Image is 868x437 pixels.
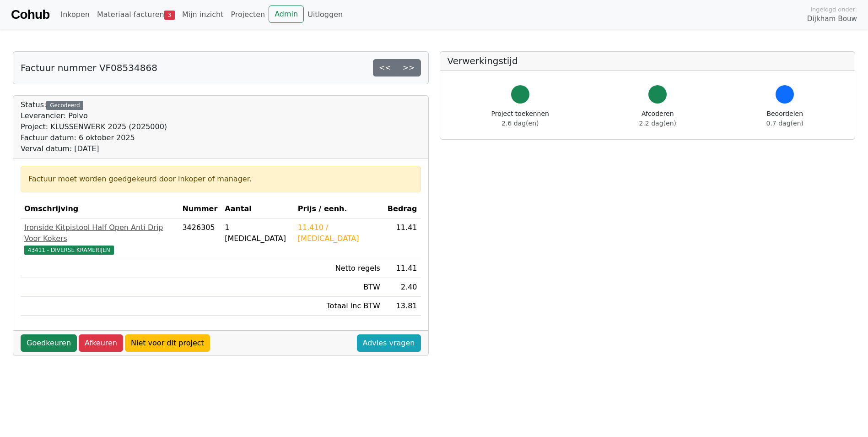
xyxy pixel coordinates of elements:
span: Ingelogd onder: [810,5,857,14]
td: 2.40 [384,278,421,297]
div: Project toekennen [491,109,549,128]
a: Inkopen [57,5,93,24]
th: Bedrag [384,200,421,218]
a: Mijn inzicht [178,5,227,24]
a: Advies vragen [357,334,421,352]
a: Cohub [11,4,49,26]
div: Ironside Kitpistool Half Open Anti Drip Voor Kokers [24,222,175,244]
th: Aantal [221,200,294,218]
a: Uitloggen [304,5,346,24]
div: Status: [21,99,167,154]
div: Project: KLUSSENWERK 2025 (2025000) [21,121,167,132]
td: Totaal inc BTW [294,297,384,316]
div: Beoordelen [766,109,803,128]
h5: Verwerkingstijd [447,55,848,66]
td: 11.41 [384,218,421,259]
div: 11.410 / [MEDICAL_DATA] [298,222,380,244]
a: Afkeuren [79,334,123,352]
div: 1 [MEDICAL_DATA] [225,222,291,244]
span: 2.6 dag(en) [501,120,539,127]
a: Niet voor dit project [125,334,210,352]
div: Gecodeerd [46,101,83,110]
div: Afcoderen [639,109,676,128]
td: 3426305 [178,218,221,259]
span: 2.2 dag(en) [639,120,676,127]
a: Ironside Kitpistool Half Open Anti Drip Voor Kokers43411 - DIVERSE KRAMERIJEN [24,222,175,255]
a: << [373,59,397,76]
td: BTW [294,278,384,297]
span: 0.7 dag(en) [766,120,803,127]
div: Verval datum: [DATE] [21,143,167,154]
span: 43411 - DIVERSE KRAMERIJEN [24,246,114,255]
a: Admin [269,5,304,23]
td: Netto regels [294,259,384,278]
div: Factuur datum: 6 oktober 2025 [21,132,167,143]
a: Goedkeuren [21,334,77,352]
th: Nummer [178,200,221,218]
div: Leverancier: Polvo [21,110,167,121]
a: Materiaal facturen3 [93,5,178,24]
td: 13.81 [384,297,421,316]
span: 3 [164,11,175,20]
a: >> [397,59,421,76]
span: Dijkham Bouw [807,14,857,24]
h5: Factuur nummer VF08534868 [21,62,157,73]
th: Prijs / eenh. [294,200,384,218]
div: Factuur moet worden goedgekeurd door inkoper of manager. [28,174,413,185]
td: 11.41 [384,259,421,278]
th: Omschrijving [21,200,178,218]
a: Projecten [227,5,269,24]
